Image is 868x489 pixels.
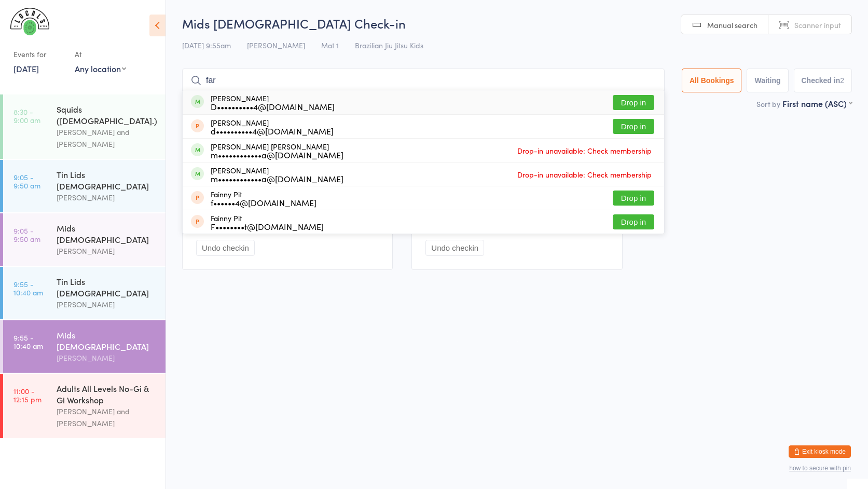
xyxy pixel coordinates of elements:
[515,167,654,182] span: Drop-in unavailable: Check membership
[13,63,39,74] a: [DATE]
[57,298,157,310] div: [PERSON_NAME]
[425,240,484,256] button: Undo checkin
[3,320,166,373] a: 9:55 -10:40 amMids [DEMOGRAPHIC_DATA][PERSON_NAME]
[57,329,157,352] div: Mids [DEMOGRAPHIC_DATA]
[211,94,335,111] div: [PERSON_NAME]
[57,192,157,203] div: [PERSON_NAME]
[613,95,654,110] button: Drop in
[13,333,43,350] time: 9:55 - 10:40 am
[747,69,788,92] button: Waiting
[182,40,231,50] span: [DATE] 9:55am
[211,190,316,207] div: Fainny Pit
[211,142,343,159] div: [PERSON_NAME] [PERSON_NAME]
[613,214,654,229] button: Drop in
[211,222,324,230] div: F••••••••t@[DOMAIN_NAME]
[794,20,841,30] span: Scanner input
[57,222,157,245] div: Mids [DEMOGRAPHIC_DATA]
[13,173,40,189] time: 9:05 - 9:50 am
[182,69,665,92] input: Search
[211,174,343,183] div: m••••••••••••a@[DOMAIN_NAME]
[13,107,40,124] time: 8:30 - 9:00 am
[840,76,844,85] div: 2
[756,99,780,109] label: Sort by
[515,143,654,158] span: Drop-in unavailable: Check membership
[13,280,43,296] time: 9:55 - 10:40 am
[196,240,255,256] button: Undo checkin
[613,119,654,134] button: Drop in
[57,126,157,150] div: [PERSON_NAME] and [PERSON_NAME]
[57,103,157,126] div: Squids ([DEMOGRAPHIC_DATA].)
[211,102,335,111] div: D••••••••••4@[DOMAIN_NAME]
[211,118,334,135] div: [PERSON_NAME]
[211,151,343,159] div: m••••••••••••a@[DOMAIN_NAME]
[57,245,157,257] div: [PERSON_NAME]
[321,40,339,50] span: Mat 1
[789,465,851,472] button: how to secure with pin
[247,40,305,50] span: [PERSON_NAME]
[3,374,166,438] a: 11:00 -12:15 pmAdults All Levels No-Gi & Gi Workshop[PERSON_NAME] and [PERSON_NAME]
[211,198,316,207] div: f••••••4@[DOMAIN_NAME]
[3,267,166,319] a: 9:55 -10:40 amTin Lids [DEMOGRAPHIC_DATA][PERSON_NAME]
[57,169,157,192] div: Tin Lids [DEMOGRAPHIC_DATA]
[211,127,334,135] div: d••••••••••4@[DOMAIN_NAME]
[57,276,157,298] div: Tin Lids [DEMOGRAPHIC_DATA]
[182,15,852,32] h2: Mids [DEMOGRAPHIC_DATA] Check-in
[13,387,42,403] time: 11:00 - 12:15 pm
[613,191,654,206] button: Drop in
[75,63,126,74] div: Any location
[789,445,851,458] button: Exit kiosk mode
[57,352,157,364] div: [PERSON_NAME]
[13,226,40,243] time: 9:05 - 9:50 am
[57,383,157,405] div: Adults All Levels No-Gi & Gi Workshop
[782,98,852,109] div: First name (ASC)
[794,69,852,92] button: Checked in2
[707,20,757,30] span: Manual search
[355,40,423,50] span: Brazilian Jiu Jitsu Kids
[211,214,324,230] div: Fainny Pit
[3,160,166,212] a: 9:05 -9:50 amTin Lids [DEMOGRAPHIC_DATA][PERSON_NAME]
[13,46,64,63] div: Events for
[3,213,166,266] a: 9:05 -9:50 amMids [DEMOGRAPHIC_DATA][PERSON_NAME]
[211,166,343,183] div: [PERSON_NAME]
[10,8,49,35] img: LOCALS JIU JITSU MAROUBRA
[75,46,126,63] div: At
[3,94,166,159] a: 8:30 -9:00 amSquids ([DEMOGRAPHIC_DATA].)[PERSON_NAME] and [PERSON_NAME]
[682,69,742,92] button: All Bookings
[57,405,157,429] div: [PERSON_NAME] and [PERSON_NAME]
